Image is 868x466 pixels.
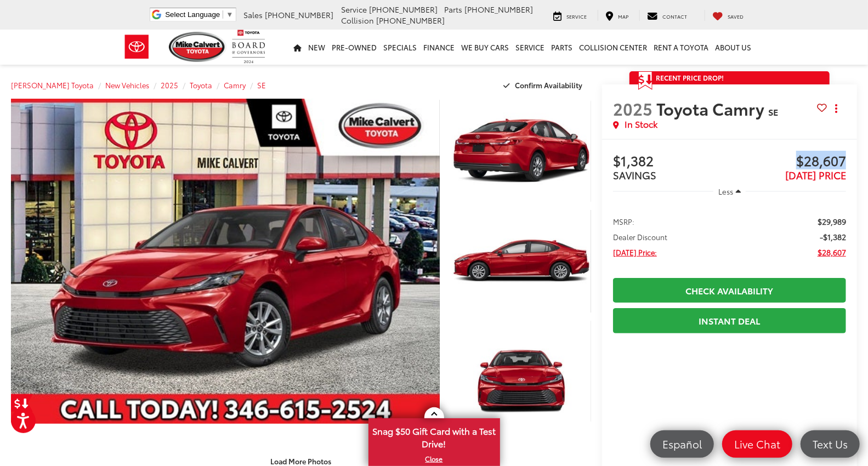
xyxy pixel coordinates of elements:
[730,154,846,170] span: $28,607
[650,430,714,458] a: Español
[329,30,381,65] a: Pre-Owned
[613,154,729,170] span: $1,382
[377,15,445,26] span: [PHONE_NUMBER]
[226,10,233,19] span: ▼
[370,419,499,453] span: Snag $50 Gift Card with a Test Drive!
[656,96,768,120] span: Toyota Camry
[629,71,830,84] a: Get Price Drop Alert Recent Price Drop!
[105,80,149,90] a: New Vehicles
[190,80,212,90] a: Toyota
[116,29,157,65] img: Toyota
[613,247,657,258] span: [DATE] Price:
[452,320,591,424] a: Expand Photo 3
[165,10,233,19] a: Select Language​
[712,30,755,65] a: About Us
[613,308,846,333] a: Instant Deal
[11,99,440,424] a: Expand Photo 0
[342,15,375,26] span: Collision
[546,10,595,21] a: Service
[768,105,778,118] span: SE
[613,278,846,303] a: Check Availability
[445,4,463,15] span: Parts
[625,118,657,130] span: In Stock
[291,30,305,65] a: Home
[619,13,629,20] span: Map
[657,437,707,451] span: Español
[370,4,438,15] span: [PHONE_NUMBER]
[818,247,846,258] span: $28,607
[498,76,592,95] button: Confirm Availability
[713,181,746,201] button: Less
[827,99,846,118] button: Actions
[719,186,734,196] span: Less
[818,216,846,227] span: $29,989
[613,168,656,182] span: SAVINGS
[651,30,712,65] a: Rent a Toyota
[656,73,724,82] span: Recent Price Drop!
[567,13,587,20] span: Service
[165,10,220,19] span: Select Language
[548,30,576,65] a: Parts
[11,80,94,90] a: [PERSON_NAME] Toyota
[515,80,582,90] span: Confirm Availability
[458,30,513,65] a: WE BUY CARS
[450,319,592,425] img: 2025 Toyota Camry SE
[244,9,263,20] span: Sales
[785,168,846,182] span: [DATE] PRICE
[613,216,634,227] span: MSRP:
[342,4,367,15] span: Service
[11,394,33,412] a: Get Price Drop Alert
[807,437,853,451] span: Text Us
[663,13,688,20] span: Contact
[639,10,696,21] a: Contact
[421,30,458,65] a: Finance
[613,231,667,242] span: Dealer Discount
[728,13,744,20] span: Saved
[257,80,266,90] a: SE
[722,430,792,458] a: Live Chat
[224,80,246,90] a: Camry
[820,231,846,242] span: -$1,382
[169,32,227,62] img: Mike Calvert Toyota
[450,208,592,314] img: 2025 Toyota Camry SE
[513,30,548,65] a: Service
[729,437,786,451] span: Live Chat
[613,96,653,120] span: 2025
[305,30,329,65] a: New
[265,9,334,20] span: [PHONE_NUMBER]
[576,30,651,65] a: Collision Center
[801,430,860,458] a: Text Us
[465,4,534,15] span: [PHONE_NUMBER]
[161,80,178,90] a: 2025
[638,71,653,90] span: Get Price Drop Alert
[705,10,752,21] a: My Saved Vehicles
[7,97,444,425] img: 2025 Toyota Camry SE
[835,104,837,113] span: dropdown dots
[598,10,637,21] a: Map
[452,209,591,313] a: Expand Photo 2
[452,99,591,203] a: Expand Photo 1
[381,30,421,65] a: Specials
[450,98,592,204] img: 2025 Toyota Camry SE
